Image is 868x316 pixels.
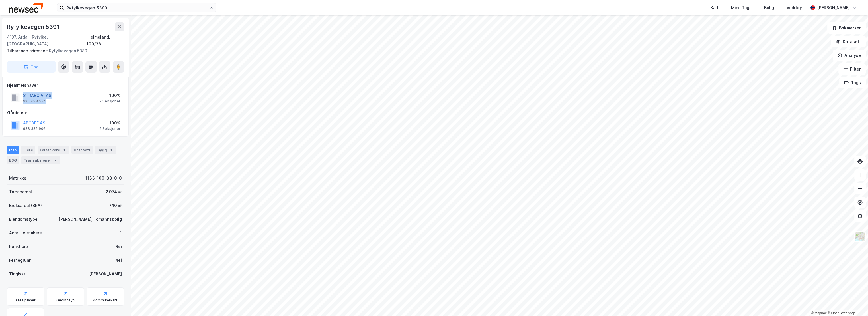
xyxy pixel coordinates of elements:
[787,4,802,11] div: Verktøy
[764,4,774,11] div: Bolig
[7,48,49,53] span: Tilhørende adresser:
[71,146,93,154] div: Datasett
[21,156,60,164] div: Transaksjoner
[831,36,866,47] button: Datasett
[115,243,122,250] div: Nei
[855,231,865,242] img: Z
[23,126,46,131] div: 988 382 906
[100,126,120,131] div: 2 Seksjoner
[64,3,209,12] input: Søk på adresse, matrikkel, gårdeiere, leietakere eller personer
[100,120,120,126] div: 100%
[840,289,868,316] div: Kontrollprogram for chat
[89,271,122,277] div: [PERSON_NAME]
[23,99,46,104] div: 925 488 534
[9,175,28,182] div: Matrikkel
[7,109,124,116] div: Gårdeiere
[100,99,120,104] div: 2 Seksjoner
[7,146,19,154] div: Info
[38,146,69,154] div: Leietakere
[120,230,122,236] div: 1
[52,157,58,163] div: 7
[95,146,116,154] div: Bygg
[85,175,122,182] div: 1133-100-38-0-0
[9,188,32,195] div: Tomteareal
[7,156,19,164] div: ESG
[840,289,868,316] iframe: Chat Widget
[839,77,866,88] button: Tags
[7,61,56,73] button: Tag
[7,47,120,54] div: Ryfylkevegen 5389
[711,4,719,11] div: Kart
[100,92,120,99] div: 100%
[15,298,36,303] div: Arealplaner
[817,4,850,11] div: [PERSON_NAME]
[9,243,28,250] div: Punktleie
[7,22,61,31] div: Ryfylkevegen 5391
[115,257,122,264] div: Nei
[731,4,752,11] div: Mine Tags
[838,63,866,75] button: Filter
[9,216,38,223] div: Eiendomstype
[9,257,31,264] div: Festegrunn
[56,298,75,303] div: Geoinnsyn
[7,34,87,47] div: 4137, Årdal I Ryfylke, [GEOGRAPHIC_DATA]
[87,34,124,47] div: Hjelmeland, 100/38
[828,311,855,315] a: OpenStreetMap
[106,188,122,195] div: 2 974 ㎡
[9,271,25,277] div: Tinglyst
[827,22,866,34] button: Bokmerker
[21,146,35,154] div: Eiere
[7,82,124,89] div: Hjemmelshaver
[811,311,827,315] a: Mapbox
[109,202,122,209] div: 740 ㎡
[108,147,114,153] div: 1
[59,216,122,223] div: [PERSON_NAME], Tomannsbolig
[61,147,67,153] div: 1
[833,50,866,61] button: Analyse
[9,3,43,13] img: newsec-logo.f6e21ccffca1b3a03d2d.png
[9,202,42,209] div: Bruksareal (BRA)
[93,298,118,303] div: Kommunekart
[9,230,42,236] div: Antall leietakere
